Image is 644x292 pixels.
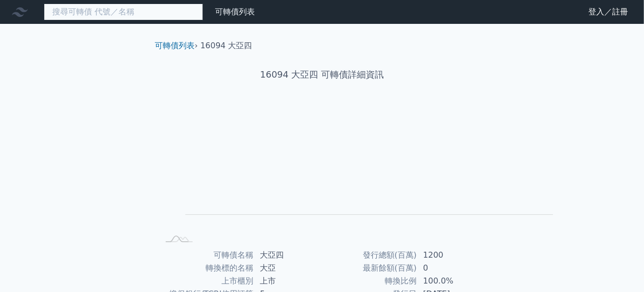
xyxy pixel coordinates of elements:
[147,68,497,82] h1: 16094 大亞四 可轉債詳細資訊
[322,275,417,288] td: 轉換比例
[215,7,255,16] a: 可轉債列表
[201,40,252,52] li: 16094 大亞四
[254,249,322,262] td: 大亞四
[580,4,636,20] a: 登入／註冊
[159,275,254,288] td: 上市櫃別
[417,275,485,288] td: 100.0%
[44,3,203,20] input: 搜尋可轉債 代號／名稱
[155,40,198,52] li: ›
[417,262,485,275] td: 0
[159,249,254,262] td: 可轉債名稱
[254,275,322,288] td: 上市
[254,262,322,275] td: 大亞
[322,262,417,275] td: 最新餘額(百萬)
[417,249,485,262] td: 1200
[159,262,254,275] td: 轉換標的名稱
[175,112,553,231] g: Chart
[155,41,195,50] a: 可轉債列表
[322,249,417,262] td: 發行總額(百萬)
